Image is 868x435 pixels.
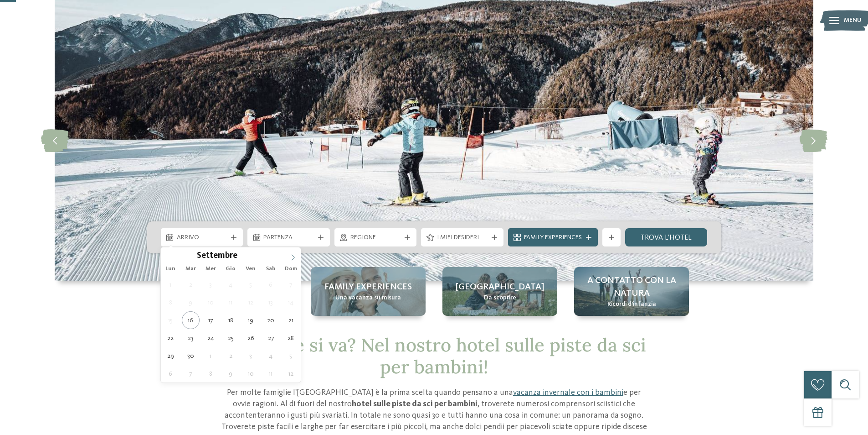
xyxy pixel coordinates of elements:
[262,276,280,293] span: Settembre 6, 2025
[197,252,237,261] span: Settembre
[242,365,260,383] span: Ottobre 10, 2025
[282,276,300,293] span: Settembre 7, 2025
[583,274,680,300] span: A contatto con la natura
[182,276,200,293] span: Settembre 2, 2025
[182,311,200,329] span: Settembre 16, 2025
[262,293,280,311] span: Settembre 13, 2025
[202,347,220,365] span: Ottobre 1, 2025
[261,266,281,272] span: Sab
[182,329,200,347] span: Settembre 23, 2025
[282,293,300,311] span: Settembre 14, 2025
[484,293,516,303] span: Da scoprire
[177,233,227,242] span: Arrivo
[282,311,300,329] span: Settembre 21, 2025
[202,329,220,347] span: Settembre 24, 2025
[222,329,240,347] span: Settembre 25, 2025
[437,233,488,242] span: I miei desideri
[456,281,544,293] span: [GEOGRAPHIC_DATA]
[202,276,220,293] span: Settembre 3, 2025
[241,266,261,272] span: Ven
[162,276,180,293] span: Settembre 1, 2025
[162,365,180,383] span: Ottobre 6, 2025
[162,347,180,365] span: Settembre 29, 2025
[242,347,260,365] span: Ottobre 3, 2025
[262,365,280,383] span: Ottobre 11, 2025
[162,311,180,329] span: Settembre 15, 2025
[574,267,689,316] a: Hotel sulle piste da sci per bambini: divertimento senza confini A contatto con la natura Ricordi...
[222,293,240,311] span: Settembre 11, 2025
[335,293,401,303] span: Una vacanza su misura
[222,333,646,378] span: Dov’è che si va? Nel nostro hotel sulle piste da sci per bambini!
[350,233,401,242] span: Regione
[242,293,260,311] span: Settembre 12, 2025
[162,293,180,311] span: Settembre 8, 2025
[311,267,426,316] a: Hotel sulle piste da sci per bambini: divertimento senza confini Family experiences Una vacanza s...
[262,347,280,365] span: Ottobre 4, 2025
[282,329,300,347] span: Settembre 28, 2025
[202,365,220,383] span: Ottobre 8, 2025
[161,266,181,272] span: Lun
[182,347,200,365] span: Settembre 30, 2025
[262,329,280,347] span: Settembre 27, 2025
[237,251,267,260] input: Year
[242,311,260,329] span: Settembre 19, 2025
[607,300,656,309] span: Ricordi d’infanzia
[281,266,301,272] span: Dom
[222,347,240,365] span: Ottobre 2, 2025
[262,311,280,329] span: Settembre 20, 2025
[202,311,220,329] span: Settembre 17, 2025
[222,311,240,329] span: Settembre 18, 2025
[182,293,200,311] span: Settembre 9, 2025
[222,276,240,293] span: Settembre 4, 2025
[282,347,300,365] span: Ottobre 5, 2025
[263,233,314,242] span: Partenza
[222,365,240,383] span: Ottobre 9, 2025
[202,293,220,311] span: Settembre 10, 2025
[625,228,708,246] a: trova l’hotel
[324,281,412,293] span: Family experiences
[221,266,241,272] span: Gio
[352,400,478,408] strong: hotel sulle piste da sci per bambini
[442,267,557,316] a: Hotel sulle piste da sci per bambini: divertimento senza confini [GEOGRAPHIC_DATA] Da scoprire
[513,388,623,397] a: vacanza invernale con i bambini
[282,365,300,383] span: Ottobre 12, 2025
[242,329,260,347] span: Settembre 26, 2025
[200,266,221,272] span: Mer
[242,276,260,293] span: Settembre 5, 2025
[180,266,200,272] span: Mar
[182,365,200,383] span: Ottobre 7, 2025
[162,329,180,347] span: Settembre 22, 2025
[524,233,582,242] span: Family Experiences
